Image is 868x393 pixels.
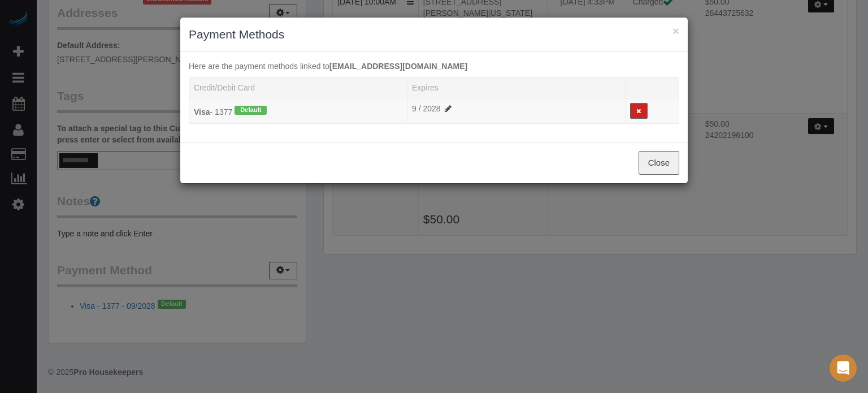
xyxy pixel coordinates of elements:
h3: Payment Methods [189,26,679,43]
span: 9 / 2028 [412,104,453,113]
strong: Visa [194,107,210,116]
th: Credit/Debit Card [189,77,407,98]
td: Credit/Debit Card [189,98,407,124]
span: Default [235,106,267,115]
button: Close [639,151,679,175]
sui-modal: Payment Methods [180,18,688,183]
td: Expired [407,98,626,124]
p: Here are the payment methods linked to [189,61,679,72]
button: × [672,25,679,37]
th: Expires [407,77,626,98]
strong: [EMAIL_ADDRESS][DOMAIN_NAME] [329,62,467,71]
div: Open Intercom Messenger [830,355,857,382]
